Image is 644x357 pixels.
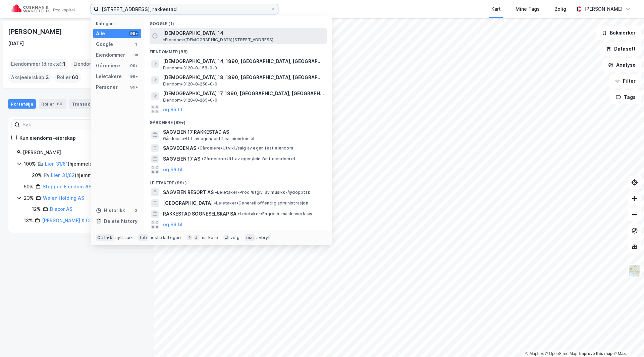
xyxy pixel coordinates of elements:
[163,155,200,163] span: SAGVEIEN 17 AS
[8,26,63,37] div: [PERSON_NAME]
[96,40,113,48] div: Google
[163,65,217,71] span: Eiendom • 3120-8-158-0-0
[63,60,65,68] span: 1
[54,72,81,83] div: Roller :
[214,200,308,206] span: Leietaker • Generell offentlig administrasjon
[144,16,332,28] div: Google (1)
[129,74,139,79] div: 99+
[104,217,138,225] div: Delete history
[96,62,120,70] div: Gårdeiere
[163,199,213,207] span: [GEOGRAPHIC_DATA]
[96,234,114,241] div: Ctrl + k
[50,206,72,212] a: Diacor AS
[32,171,42,179] div: 20%
[24,183,34,191] div: 50%
[201,235,218,240] div: markere
[96,206,125,215] div: Historikk
[99,4,270,14] input: Søk på adresse, matrikkel, gårdeiere, leietakere eller personer
[69,99,115,109] div: Transaksjoner
[96,29,105,38] div: Alle
[163,210,236,218] span: RAKKESTAD SOGNESELSKAP SA
[8,99,36,109] div: Portefølje
[133,52,139,58] div: 88
[96,21,141,26] div: Kategori
[96,51,125,59] div: Eiendommer
[602,58,641,72] button: Analyse
[628,264,641,277] img: Z
[238,211,240,216] span: •
[245,234,255,241] div: esc
[20,120,93,130] input: Søk
[596,26,641,40] button: Bokmerker
[163,221,182,229] button: og 96 til
[198,145,200,151] span: •
[163,105,182,113] button: og 85 til
[609,74,641,88] button: Filter
[72,73,78,81] span: 60
[545,351,578,356] a: OpenStreetMap
[610,91,641,104] button: Tags
[129,84,139,90] div: 99+
[71,59,135,69] div: Eiendommer (Indirekte) :
[163,90,324,98] span: [DEMOGRAPHIC_DATA] 17, 1890, [GEOGRAPHIC_DATA], [GEOGRAPHIC_DATA]
[256,235,270,240] div: avbryt
[39,99,66,109] div: Roller
[144,44,332,56] div: Eiendommer (88)
[238,211,313,217] span: Leietaker • Engrosh. maskinverktøy
[24,217,33,225] div: 13%
[163,37,165,42] span: •
[23,148,138,157] div: [PERSON_NAME]
[19,134,76,142] div: Kun eiendoms-eierskap
[96,83,118,91] div: Personer
[129,63,139,68] div: 99+
[163,73,324,81] span: [DEMOGRAPHIC_DATA] 18, 1890, [GEOGRAPHIC_DATA], [GEOGRAPHIC_DATA]
[51,171,114,179] div: ( hjemmelshaver )
[43,184,92,189] a: Stoppen Eiendom AS
[24,194,34,202] div: 23%
[579,351,612,356] a: Improve this map
[202,156,204,161] span: •
[163,57,324,65] span: [DEMOGRAPHIC_DATA] 14, 1890, [GEOGRAPHIC_DATA], [GEOGRAPHIC_DATA]
[11,4,74,14] img: cushman-wakefield-realkapital-logo.202ea83816669bd177139c58696a8fa1.svg
[610,325,644,357] iframe: Chat Widget
[24,160,36,168] div: 100%
[198,145,293,151] span: Gårdeiere • Utvikl./salg av egen fast eiendom
[115,235,133,240] div: nytt søk
[215,190,217,195] span: •
[8,59,68,69] div: Eiendommer (direkte) :
[138,234,148,241] div: tab
[51,172,75,178] a: Lier, 31/62
[554,5,566,13] div: Bolig
[32,205,41,213] div: 12%
[144,115,332,127] div: Gårdeiere (99+)
[202,156,296,162] span: Gårdeiere • Utl. av egen/leid fast eiendom el.
[163,98,217,103] span: Eiendom • 3120-8-265-0-0
[214,200,216,205] span: •
[525,351,544,356] a: Mapbox
[491,5,501,13] div: Kart
[584,5,623,13] div: [PERSON_NAME]
[163,81,217,87] span: Eiendom • 3120-8-250-0-0
[56,101,64,107] div: 60
[163,37,274,43] span: Eiendom • [DEMOGRAPHIC_DATA][STREET_ADDRESS]
[163,166,182,174] button: og 96 til
[230,235,239,240] div: velg
[133,208,139,213] div: 0
[163,144,196,152] span: SAGVEGEN AS
[215,190,310,195] span: Leietaker • Prod./utgiv. av musikk-/lydopptak
[610,325,644,357] div: Kontrollprogram for chat
[133,42,139,47] div: 1
[45,161,68,167] a: Lier, 31/61
[163,128,324,136] span: SAGVEIEN 17 RAKKESTAD AS
[42,218,123,223] a: [PERSON_NAME] & Co Advokatf AS
[46,73,49,81] span: 3
[516,5,540,13] div: Mine Tags
[45,160,107,168] div: ( hjemmelshaver )
[129,31,139,36] div: 99+
[163,29,223,37] span: [DEMOGRAPHIC_DATA] 14
[163,136,256,141] span: Gårdeiere • Utl. av egen/leid fast eiendom el.
[600,42,641,56] button: Datasett
[43,195,84,201] a: Wøien Holding AS
[8,72,52,83] div: Aksjeeierskap :
[163,188,214,196] span: SAGVEIEN RESORT AS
